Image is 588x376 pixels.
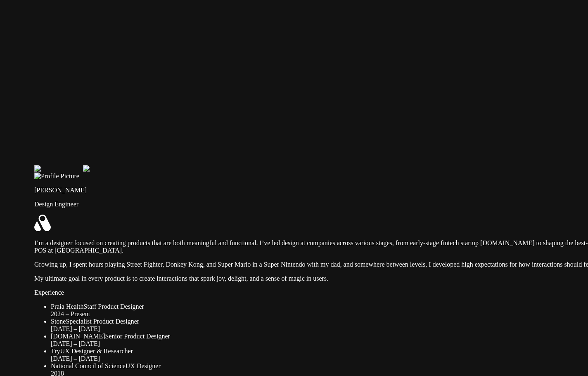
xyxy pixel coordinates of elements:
[51,362,126,369] span: National Council of Science
[51,348,60,355] span: Try
[60,348,133,355] span: UX Designer & Researcher
[34,173,79,180] img: Profile Picture
[83,165,132,173] img: Profile example
[34,165,83,173] img: Profile example
[84,303,144,310] span: Staff Product Designer
[105,333,170,340] span: Senior Product Designer
[126,362,161,369] span: UX Designer
[51,333,105,340] span: [DOMAIN_NAME]
[66,318,139,325] span: Specialist Product Designer
[51,318,66,325] span: Stone
[51,303,84,310] span: Praia Health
